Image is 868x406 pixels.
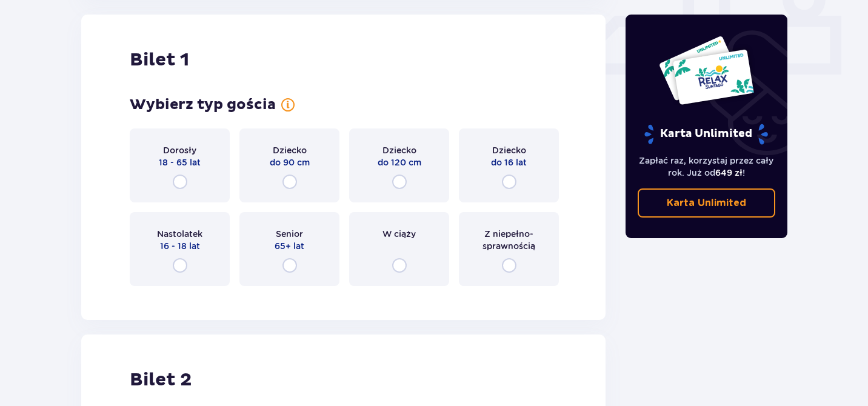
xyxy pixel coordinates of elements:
span: Dziecko [492,144,526,156]
a: Karta Unlimited [638,188,776,218]
span: 18 - 65 lat [159,156,201,168]
span: Dziecko [382,144,416,156]
span: do 16 lat [491,156,527,168]
h3: Wybierz typ gościa [130,96,276,114]
span: Senior [276,228,303,240]
p: Zapłać raz, korzystaj przez cały rok. Już od ! [638,155,776,179]
h2: Bilet 1 [130,48,189,72]
span: W ciąży [382,228,416,240]
span: do 90 cm [270,156,310,168]
span: 65+ lat [275,240,304,252]
span: Dziecko [273,144,307,156]
span: Nastolatek [157,228,202,240]
span: 649 zł [715,168,743,178]
p: Karta Unlimited [667,196,746,210]
span: Dorosły [163,144,196,156]
span: do 120 cm [378,156,421,168]
h2: Bilet 2 [130,368,192,391]
span: Z niepełno­sprawnością [470,228,548,252]
img: Dwie karty całoroczne do Suntago z napisem 'UNLIMITED RELAX', na białym tle z tropikalnymi liśćmi... [658,35,755,105]
span: 16 - 18 lat [160,240,200,252]
p: Karta Unlimited [643,124,769,145]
